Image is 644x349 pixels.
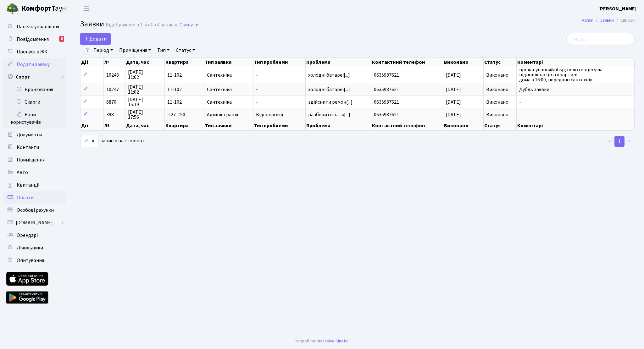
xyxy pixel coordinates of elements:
[371,58,443,67] th: Контактний телефон
[256,87,303,92] span: -
[167,100,201,105] span: 11-102
[17,36,49,43] span: Повідомлення
[3,83,66,96] a: Бронювання
[204,58,254,67] th: Тип заявки
[486,111,508,118] span: Виконано
[446,99,461,106] span: [DATE]
[17,194,34,201] span: Оплати
[173,45,197,56] a: Статус
[371,121,443,130] th: Контактний телефон
[17,207,54,214] span: Особові рахунки
[256,112,303,117] span: Відеонагляд
[3,254,66,267] a: Опитування
[253,58,306,67] th: Тип проблеми
[519,67,632,82] span: прокапування&nbsp; полотенцесуша… відновлено цо в квартирі дома з 16:00, передано сантехнік…
[3,191,66,204] a: Оплати
[3,154,66,166] a: Приміщення
[17,23,59,30] span: Панель управління
[106,72,119,79] span: 10248
[443,58,484,67] th: Виконано
[128,70,162,80] span: [DATE] 11:02
[167,73,201,78] span: 11-102
[207,87,251,92] span: Сантехніка
[125,58,165,67] th: Дата, час
[17,244,43,251] span: Лічильники
[3,141,66,154] a: Контакти
[306,121,371,130] th: Проблема
[3,242,66,254] a: Лічильники
[598,5,636,12] b: [PERSON_NAME]
[167,87,201,92] span: 11-102
[566,33,635,45] input: Пошук...
[17,182,40,188] span: Квитанції
[319,338,348,344] a: Massive Kinetic
[128,85,162,95] span: [DATE] 11:02
[374,87,441,92] span: 0635987621
[308,111,350,118] span: разберитесь с к[...]
[207,100,251,105] span: Сантехніка
[3,166,66,179] a: Авто
[484,58,517,67] th: Статус
[17,131,42,138] span: Документи
[207,112,251,117] span: Адміністрація
[3,96,66,108] a: Скарги
[306,58,371,67] th: Проблема
[256,100,303,105] span: -
[519,100,632,105] span: -
[91,45,115,56] a: Період
[3,20,66,33] a: Панель управління
[21,3,66,14] span: Таун
[486,86,508,93] span: Виконано
[80,121,104,130] th: Дії
[6,3,19,15] img: logo.png
[374,73,441,78] span: 0635987621
[517,58,635,67] th: Коментарі
[128,97,162,107] span: [DATE] 15:19
[374,100,441,105] span: 0635987621
[519,87,632,92] span: Дубль заявки
[3,204,66,216] a: Особові рахунки
[17,48,47,55] span: Пропуск в ЖК
[180,22,198,28] a: Скинути
[582,17,593,24] a: Admin
[165,121,204,130] th: Квартира
[3,71,66,83] a: Спорт
[17,156,45,163] span: Приміщення
[308,99,353,106] span: здійснити ремон[...]
[117,45,153,56] a: Приміщення
[3,179,66,191] a: Квитанції
[446,111,461,118] span: [DATE]
[128,110,162,120] span: [DATE] 17:56
[17,169,28,176] span: Авто
[3,46,66,58] a: Пропуск в ЖК
[486,99,508,106] span: Виконано
[125,121,165,130] th: Дата, час
[253,121,306,130] th: Тип проблеми
[17,144,39,151] span: Контакти
[207,73,251,78] span: Сантехніка
[3,128,66,141] a: Документи
[517,121,635,130] th: Коментарі
[106,86,119,93] span: 10247
[256,73,303,78] span: -
[614,136,625,147] a: 1
[21,3,52,14] b: Комфорт
[17,232,38,239] span: Орендарі
[17,61,50,68] span: Подати заявку
[3,58,66,71] a: Подати заявку
[446,86,461,93] span: [DATE]
[204,121,254,130] th: Тип заявки
[104,121,125,130] th: №
[80,135,98,147] select: записів на сторінці
[484,121,517,130] th: Статус
[167,112,201,117] span: П27-150
[600,17,614,24] a: Заявки
[446,72,461,79] span: [DATE]
[17,257,44,264] span: Опитування
[106,111,114,118] span: 398
[374,112,441,117] span: 0635987621
[3,229,66,242] a: Орендарі
[3,33,66,46] a: Повідомлення6
[165,58,204,67] th: Квартира
[572,14,644,27] nav: breadcrumb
